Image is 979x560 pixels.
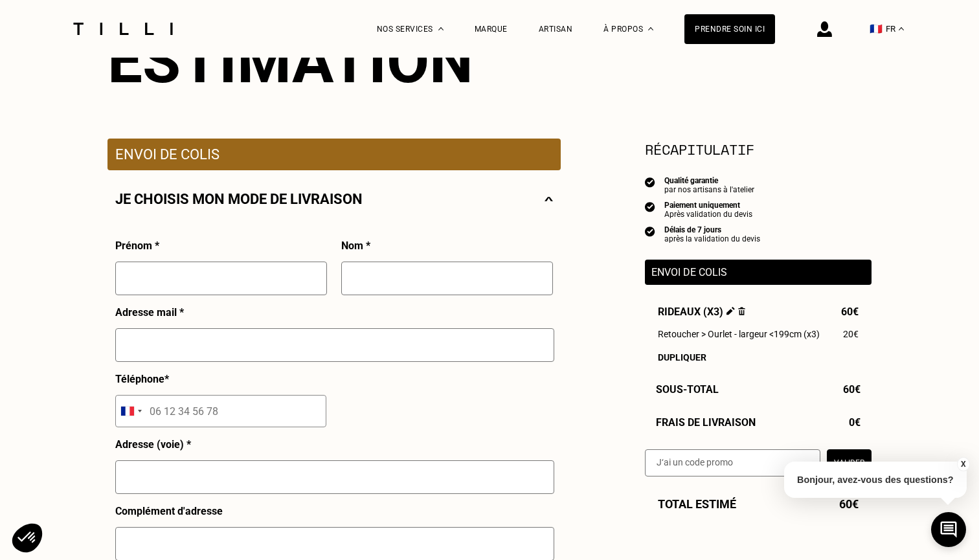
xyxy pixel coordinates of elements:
[645,201,655,212] img: icon list info
[664,210,752,219] div: Après validation du devis
[475,25,508,34] a: Marque
[539,25,573,34] a: Artisan
[645,176,655,188] img: icon list info
[664,225,760,234] div: Délais de 7 jours
[115,191,363,207] p: Je choisis mon mode de livraison
[843,383,861,396] span: 60€
[658,306,745,318] span: Rideaux (x3)
[841,306,859,318] span: 60€
[69,23,177,35] img: Logo du service de couturière Tilli
[645,449,820,476] input: J‘ai un code promo
[115,438,191,451] p: Adresse (voie) *
[648,27,653,30] img: Menu déroulant à propos
[664,176,754,185] div: Qualité garantie
[664,185,754,194] div: par nos artisans à l'atelier
[817,21,832,37] img: icône connexion
[899,27,904,30] img: menu déroulant
[645,416,872,429] div: Frais de livraison
[545,191,553,207] img: svg+xml;base64,PHN2ZyBmaWxsPSJub25lIiBoZWlnaHQ9IjE0IiB2aWV3Qm94PSIwIDAgMjggMTQiIHdpZHRoPSIyOCIgeG...
[664,234,760,243] div: après la validation du devis
[870,23,883,35] span: 🇫🇷
[115,505,223,517] p: Complément d'adresse
[115,373,169,385] p: Téléphone *
[664,201,752,210] div: Paiement uniquement
[726,307,735,315] img: Éditer
[784,462,967,498] p: Bonjour, avez-vous des questions?
[115,306,184,319] p: Adresse mail *
[843,329,859,339] span: 20€
[645,383,872,396] div: Sous-Total
[849,416,861,429] span: 0€
[738,307,745,315] img: Supprimer
[341,240,370,252] p: Nom *
[651,266,865,278] p: Envoi de colis
[956,457,969,471] button: X
[658,329,820,339] span: Retoucher > Ourlet - largeur <199cm (x3)
[115,395,326,427] input: 06 12 34 56 78
[645,225,655,237] img: icon list info
[684,14,775,44] a: Prendre soin ici
[645,139,872,160] section: Récapitulatif
[116,396,146,427] div: Selected country
[438,27,444,30] img: Menu déroulant
[107,25,872,97] div: Estimation
[658,352,859,363] div: Dupliquer
[115,146,553,162] p: Envoi de colis
[115,240,159,252] p: Prénom *
[645,497,872,511] div: Total estimé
